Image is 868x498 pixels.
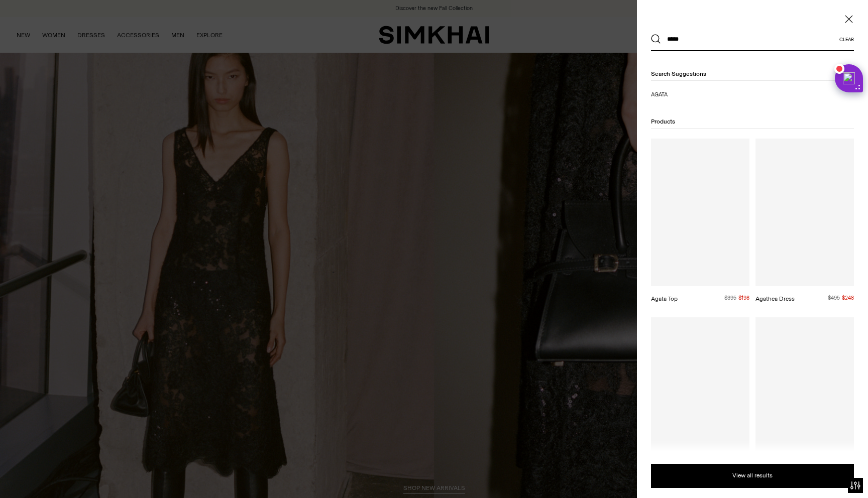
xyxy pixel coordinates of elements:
span: $248 [842,295,854,301]
a: Agata Taffeta Knit Top [755,317,854,482]
button: Search [651,34,661,44]
a: Agata Top Agata Top $395$198 [651,139,749,303]
button: Close [844,14,854,24]
a: Agata Top [651,317,749,482]
input: What are you looking for? [661,28,839,50]
mark: ag [651,91,659,98]
div: Agathea Dress [755,294,795,303]
span: ata [659,91,668,98]
a: agata [651,91,749,99]
span: Products [651,118,675,125]
a: Agathea Dress Agathea Dress $495$248 [755,139,854,303]
span: Search suggestions [651,70,706,77]
s: $395 [724,295,736,301]
button: View all results [651,464,854,488]
s: $495 [828,295,840,301]
span: $198 [738,295,749,301]
button: Clear [839,37,854,42]
div: Agata Top [651,294,678,303]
